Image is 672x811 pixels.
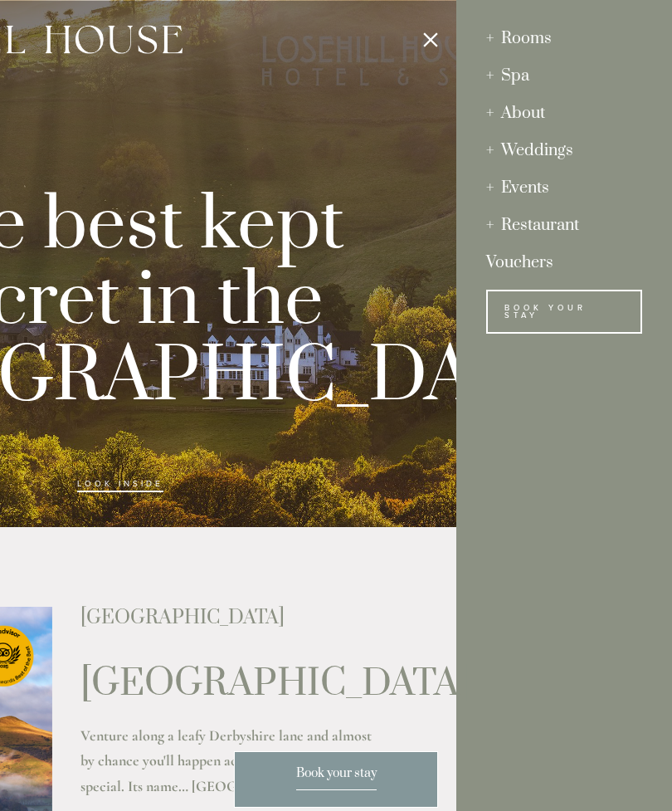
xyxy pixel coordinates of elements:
[486,20,642,57] div: Rooms
[486,290,642,334] a: Book Your Stay
[486,169,642,207] div: Events
[486,207,642,244] div: Restaurant
[486,132,642,169] div: Weddings
[486,57,642,95] div: Spa
[486,95,642,132] div: About
[486,244,642,281] a: Vouchers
